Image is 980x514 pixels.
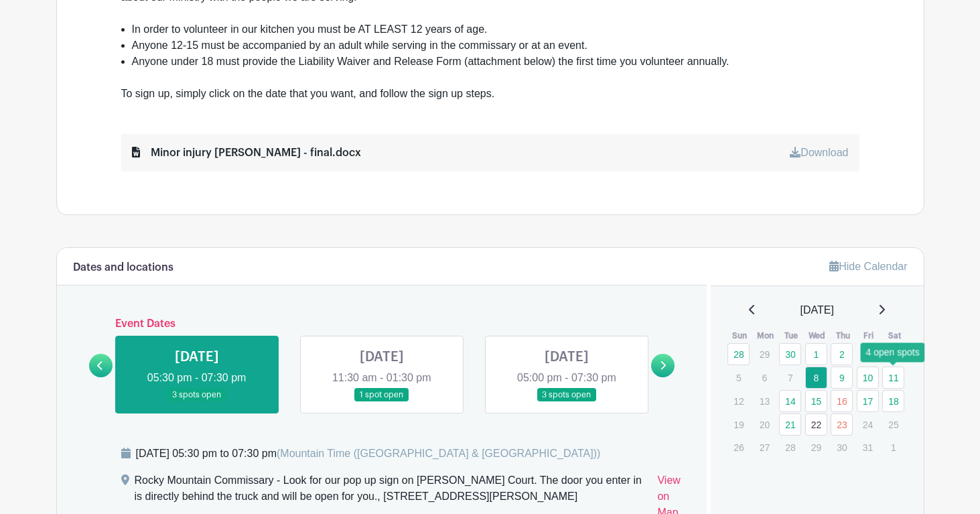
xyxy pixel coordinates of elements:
a: 28 [727,343,750,365]
p: 26 [727,437,750,458]
p: 20 [754,414,776,435]
p: 30 [831,437,853,458]
span: (Mountain Time ([GEOGRAPHIC_DATA] & [GEOGRAPHIC_DATA])) [277,448,600,459]
p: 31 [857,437,879,458]
li: In order to volunteer in our kitchen you must be AT LEAST 12 years of age. [132,21,859,38]
p: 13 [754,391,776,411]
a: Hide Calendar [829,261,907,272]
th: Sat [882,329,908,342]
div: [DATE] 05:30 pm to 07:30 pm [136,446,601,462]
a: 9 [831,367,853,389]
a: 14 [779,390,801,412]
a: 21 [779,413,801,436]
p: 25 [882,414,904,435]
h6: Event Dates [113,318,652,330]
p: 12 [727,391,750,411]
h6: Dates and locations [73,261,173,274]
th: Wed [804,329,831,342]
div: Minor injury [PERSON_NAME] - final.docx [132,145,361,161]
a: 18 [882,390,904,412]
a: Download [790,147,848,158]
a: 22 [805,413,827,436]
li: Anyone under 18 must provide the Liability Waiver and Release Form (attachment below) the first t... [132,54,859,70]
p: 5 [727,367,750,388]
p: 24 [857,414,879,435]
a: 23 [831,413,853,436]
div: 4 open spots [861,342,925,362]
li: Anyone 12-15 must be accompanied by an adult while serving in the commissary or at an event. [132,38,859,54]
a: 30 [779,343,801,365]
p: 6 [754,367,776,388]
a: 1 [805,343,827,365]
a: 15 [805,390,827,412]
a: 11 [882,367,904,389]
a: 8 [805,367,827,389]
div: To sign up, simply click on the date that you want, and follow the sign up steps. [121,86,859,102]
p: 1 [882,437,904,458]
th: Sun [727,329,753,342]
p: 28 [779,437,801,458]
p: 29 [805,437,827,458]
p: 27 [754,437,776,458]
a: 2 [831,343,853,365]
th: Fri [856,329,882,342]
p: 29 [754,344,776,365]
a: 16 [831,390,853,412]
th: Thu [830,329,856,342]
p: 3 [857,344,879,365]
th: Mon [753,329,779,342]
p: 19 [727,414,750,435]
a: 17 [857,390,879,412]
span: [DATE] [800,302,834,318]
th: Tue [778,329,804,342]
p: 7 [779,367,801,388]
a: 10 [857,367,879,389]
